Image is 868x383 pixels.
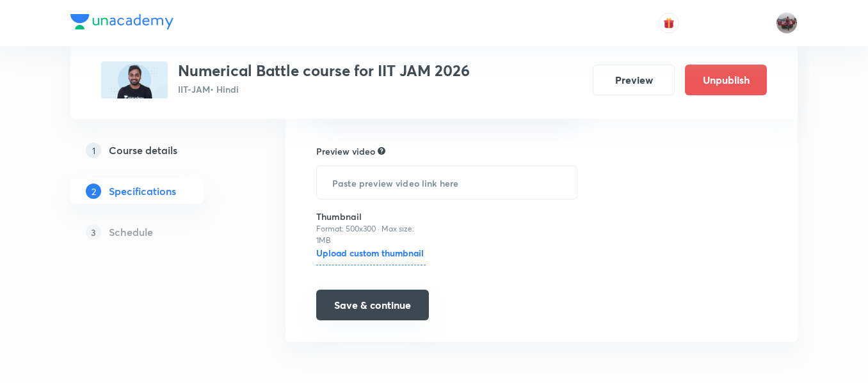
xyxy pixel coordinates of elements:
h3: Numerical Battle course for IIT JAM 2026 [178,61,470,80]
div: Explain about your course, what you’ll be teaching, how it will help learners in their preparation [378,145,385,157]
p: IIT-JAM • Hindi [178,82,470,96]
button: avatar [659,13,679,33]
p: Format: 500x300 · Max size: 1MB [316,223,426,246]
a: 1Course details [70,137,245,163]
button: Save & continue [316,290,429,320]
h5: Specifications [109,184,176,199]
img: Company Logo [70,14,173,29]
p: 3 [86,224,101,240]
a: Company Logo [70,14,173,33]
img: avatar [663,17,675,29]
h6: Thumbnail [316,210,426,223]
p: 2 [86,184,101,199]
img: D1CE126E-DA8A-4CEA-8D5A-7DCA227713F6_plus.png [101,61,168,98]
h6: Preview video [316,145,375,158]
h5: Schedule [109,224,153,240]
h5: Course details [109,143,177,158]
img: amirhussain Hussain [776,12,798,34]
input: Paste preview video link here [317,166,577,199]
button: Unpublish [685,65,767,95]
button: Preview [593,65,675,95]
p: 1 [86,143,101,158]
h6: Upload custom thumbnail [316,246,426,265]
